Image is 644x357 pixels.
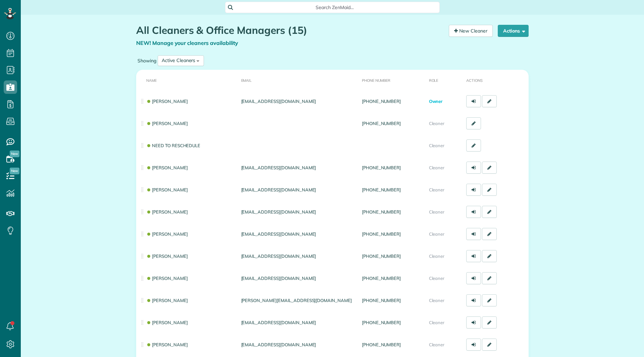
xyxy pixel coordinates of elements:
[362,231,401,237] a: [PHONE_NUMBER]
[136,25,444,36] h1: All Cleaners & Office Managers (15)
[362,253,401,259] a: [PHONE_NUMBER]
[498,25,529,37] button: Actions
[429,121,445,126] span: Cleaner
[429,209,445,215] span: Cleaner
[238,90,359,112] td: [EMAIL_ADDRESS][DOMAIN_NAME]
[238,223,359,245] td: [EMAIL_ADDRESS][DOMAIN_NAME]
[146,253,188,259] a: [PERSON_NAME]
[429,187,445,192] span: Cleaner
[362,99,401,104] a: [PHONE_NUMBER]
[146,99,188,104] a: [PERSON_NAME]
[429,143,445,148] span: Cleaner
[146,342,188,347] a: [PERSON_NAME]
[429,342,445,347] span: Cleaner
[146,209,188,215] a: [PERSON_NAME]
[10,151,19,157] span: New
[238,157,359,179] td: [EMAIL_ADDRESS][DOMAIN_NAME]
[136,40,238,46] a: NEW! Manage your cleaners availability
[146,320,188,325] a: [PERSON_NAME]
[238,289,359,311] td: [PERSON_NAME][EMAIL_ADDRESS][DOMAIN_NAME]
[449,25,493,37] a: New Cleaner
[429,231,445,237] span: Cleaner
[362,298,401,303] a: [PHONE_NUMBER]
[146,121,188,126] a: [PERSON_NAME]
[429,276,445,281] span: Cleaner
[146,165,188,170] a: [PERSON_NAME]
[162,57,195,64] div: Active Cleaners
[429,320,445,325] span: Cleaner
[429,253,445,259] span: Cleaner
[429,298,445,303] span: Cleaner
[146,298,188,303] a: [PERSON_NAME]
[429,165,445,170] span: Cleaner
[362,121,401,126] a: [PHONE_NUMBER]
[10,168,19,174] span: New
[362,165,401,170] a: [PHONE_NUMBER]
[146,143,200,148] a: NEED TO RESCHEDULE
[238,179,359,201] td: [EMAIL_ADDRESS][DOMAIN_NAME]
[362,320,401,325] a: [PHONE_NUMBER]
[238,334,359,356] td: [EMAIL_ADDRESS][DOMAIN_NAME]
[146,187,188,192] a: [PERSON_NAME]
[426,70,464,90] th: Role
[238,201,359,223] td: [EMAIL_ADDRESS][DOMAIN_NAME]
[146,276,188,281] a: [PERSON_NAME]
[238,70,359,90] th: Email
[362,187,401,192] a: [PHONE_NUMBER]
[362,342,401,347] a: [PHONE_NUMBER]
[464,70,529,90] th: Actions
[429,99,443,104] span: Owner
[136,70,238,90] th: Name
[362,276,401,281] a: [PHONE_NUMBER]
[362,209,401,215] a: [PHONE_NUMBER]
[238,267,359,289] td: [EMAIL_ADDRESS][DOMAIN_NAME]
[146,231,188,237] a: [PERSON_NAME]
[238,245,359,267] td: [EMAIL_ADDRESS][DOMAIN_NAME]
[136,57,158,64] label: Showing
[238,311,359,334] td: [EMAIL_ADDRESS][DOMAIN_NAME]
[359,70,426,90] th: Phone number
